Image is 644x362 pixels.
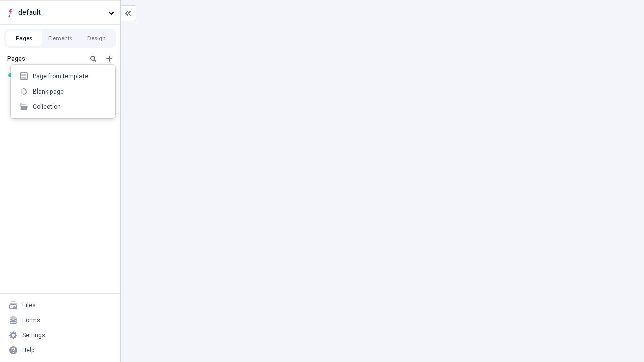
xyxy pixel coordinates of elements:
button: Pages [6,31,42,46]
div: Files [22,301,36,309]
div: Page from template [33,72,88,80]
div: Help [22,346,35,354]
div: Settings [22,331,45,339]
div: Blank page [33,87,64,96]
div: Collection [33,103,61,111]
button: Design [78,31,115,46]
button: Elements [42,31,78,46]
button: Add new [103,53,115,65]
div: Forms [22,316,40,324]
div: Pages [7,55,83,63]
span: default [18,7,104,18]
